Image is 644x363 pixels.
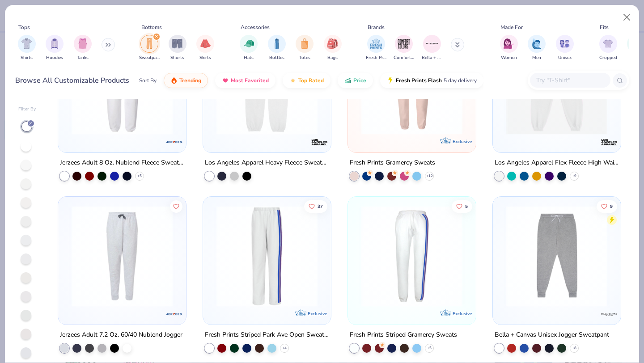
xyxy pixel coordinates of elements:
button: filter button [196,35,214,61]
img: 71adbea6-da9f-43fb-8b36-00ffcd3d89c4 [212,34,322,135]
img: Bags Image [327,38,337,49]
img: Fresh Prints Image [369,37,383,51]
div: Fresh Prints Striped Park Ave Open Sweatpants [205,329,329,340]
img: 83b7b924-2492-41c3-b1c0-c77848993fa5 [67,34,177,135]
button: Like [452,200,472,212]
span: + 12 [426,173,432,178]
div: filter for Women [500,35,518,61]
span: Totes [299,55,310,61]
div: filter for Shirts [18,35,36,61]
span: Hoodies [46,55,63,61]
button: filter button [46,35,64,61]
button: Most Favorited [215,73,275,88]
div: filter for Cropped [599,35,617,61]
img: Bottles Image [272,38,282,49]
div: Accessories [241,23,270,31]
div: Los Angeles Apparel Flex Fleece High Waist Sweatpant [495,157,619,168]
img: Totes Image [300,38,309,49]
div: filter for Comfort Colors [394,35,414,61]
div: filter for Fresh Prints [366,35,386,61]
img: Los Angeles Apparel logo [600,133,618,151]
span: + 4 [282,345,287,350]
div: filter for Tanks [74,35,92,61]
button: filter button [599,35,617,61]
span: Sweatpants [139,55,160,61]
div: Made For [500,23,523,31]
span: Bags [327,55,338,61]
button: Like [170,200,183,212]
span: Trending [179,77,201,84]
button: filter button [366,35,386,61]
div: Jerzees Adult 8 Oz. Nublend Fleece Sweatpants [60,157,184,168]
button: Like [304,200,327,212]
img: TopRated.gif [289,77,297,84]
div: Filter By [18,106,36,113]
button: filter button [74,35,92,61]
div: filter for Bags [324,35,342,61]
span: + 5 [137,173,142,178]
img: Sweatpants Image [144,38,154,49]
button: filter button [139,35,160,61]
img: Men Image [532,38,542,49]
span: Women [501,55,517,61]
img: ce87f1bf-e5ed-4972-b5d8-aa9b51b0b07c [212,205,322,306]
span: Fresh Prints Flash [396,77,442,84]
span: Men [532,55,541,61]
button: filter button [169,35,186,61]
button: filter button [296,35,314,61]
div: filter for Men [528,35,546,61]
img: 27890681-38d2-4900-86de-c355df878d67 [357,34,467,135]
input: Try "T-Shirt" [535,75,604,85]
span: 37 [318,204,323,208]
img: 3617aed3-5c33-4f40-9e1f-7c9a7938e67c [67,205,177,306]
div: Sort By [139,76,157,84]
img: Shirts Image [21,38,32,49]
span: 9 [610,204,613,208]
img: Shorts Image [172,38,182,49]
button: filter button [556,35,574,61]
button: filter button [528,35,546,61]
span: Top Rated [298,77,324,84]
span: Price [353,77,366,84]
span: Bella + Canvas [422,55,442,61]
img: Los Angeles Apparel logo [310,133,328,151]
span: + 5 [427,345,432,350]
div: Bottoms [141,23,162,31]
span: + 9 [572,173,576,178]
img: 9d31d3aa-e092-4128-b2a4-dfc9e8761a80 [357,205,467,306]
button: filter button [18,35,36,61]
img: trending.gif [170,77,178,84]
div: Los Angeles Apparel Heavy Fleece Sweatpant 14oz [205,157,329,168]
button: filter button [240,35,258,61]
button: filter button [394,35,414,61]
div: Fresh Prints Striped Gramercy Sweats [350,329,457,340]
img: 27fae340-9a52-4a40-9a0a-cccf6cfe3b00 [502,34,612,135]
div: Browse All Customizable Products [15,75,129,86]
div: filter for Hoodies [46,35,64,61]
div: Fits [600,23,609,31]
span: Exclusive [308,310,327,316]
button: Price [338,73,373,88]
button: Like [597,200,617,212]
img: Unisex Image [559,38,570,49]
button: Fresh Prints Flash5 day delivery [380,73,483,88]
span: Comfort Colors [394,55,414,61]
div: Jerzees Adult 7.2 Oz. 60/40 Nublend Jogger [60,329,182,340]
span: Tanks [77,55,89,61]
img: Hoodies Image [50,38,59,49]
span: 5 day delivery [444,76,477,86]
div: filter for Bottles [268,35,286,61]
img: Bella + Canvas Image [425,37,439,51]
span: Hats [244,55,254,61]
img: Comfort Colors Image [397,37,411,51]
span: Exclusive [453,138,472,144]
button: Trending [164,73,208,88]
span: Unisex [558,55,572,61]
img: most_fav.gif [222,77,229,84]
img: a273aad6-a747-425c-bae0-41bf932bb3f7 [502,205,612,306]
button: filter button [324,35,342,61]
img: Women Image [504,38,514,49]
span: Exclusive [453,310,472,316]
img: 3f67d7da-2992-4f48-8440-352302ae16a0 [466,205,576,306]
div: filter for Shorts [169,35,186,61]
